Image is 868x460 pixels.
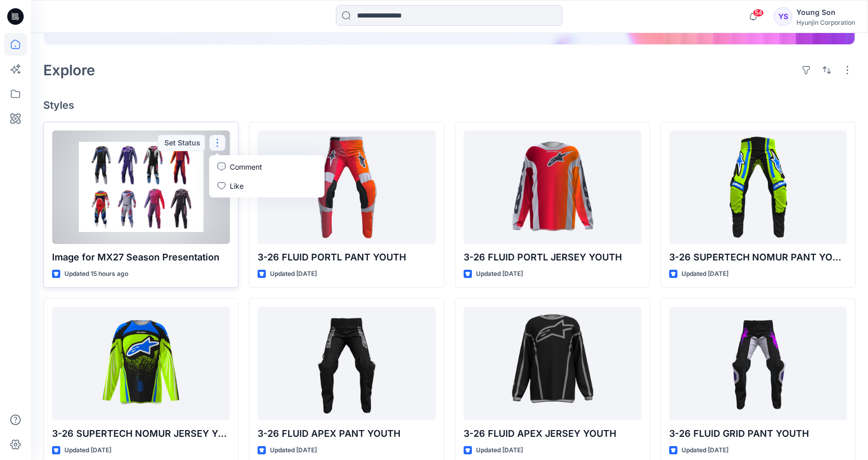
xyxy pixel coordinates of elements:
a: 3-26 FLUID PORTL JERSEY YOUTH [464,130,641,244]
a: 3-26 SUPERTECH NOMUR PANT YOUTH [669,130,847,244]
a: 3-26 FLUID PORTL PANT YOUTH [258,130,435,244]
p: 3-26 FLUID PORTL JERSEY YOUTH [464,250,641,265]
p: 3-26 FLUID PORTL PANT YOUTH [258,250,435,265]
p: 3-26 SUPERTECH NOMUR PANT YOUTH [669,250,847,265]
a: 3-26 SUPERTECH NOMUR JERSEY YOUTH [52,307,230,420]
h2: Explore [43,62,95,78]
a: Image for MX27 Season Presentation [52,130,230,244]
p: 3-26 FLUID APEX JERSEY YOUTH [464,426,641,441]
a: 3-26 FLUID APEX JERSEY YOUTH [464,307,641,420]
p: Updated [DATE] [682,445,728,456]
p: Like [230,180,244,191]
p: Updated [DATE] [476,269,523,280]
p: 3-26 FLUID APEX PANT YOUTH [258,426,435,441]
a: 3-26 FLUID APEX PANT YOUTH [258,307,435,420]
div: Young Son [796,6,855,19]
p: Updated [DATE] [476,445,523,456]
p: Updated [DATE] [64,445,111,456]
p: Comment [230,161,262,172]
p: Updated [DATE] [270,269,317,280]
p: Image for MX27 Season Presentation [52,250,230,265]
a: 3-26 FLUID GRID PANT YOUTH [669,307,847,420]
p: 3-26 SUPERTECH NOMUR JERSEY YOUTH [52,426,230,441]
div: Hyunjin Corporation [796,19,855,26]
p: 3-26 FLUID GRID PANT YOUTH [669,426,847,441]
p: Updated 15 hours ago [64,269,128,280]
span: 54 [753,9,764,17]
p: Updated [DATE] [270,445,317,456]
h4: Styles [43,99,856,111]
div: YS [774,7,792,26]
p: Updated [DATE] [682,269,728,280]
